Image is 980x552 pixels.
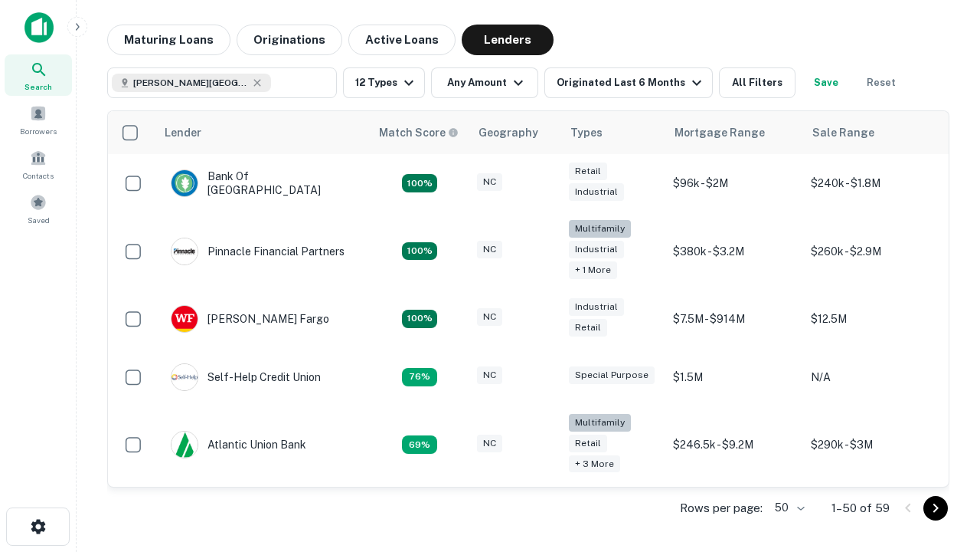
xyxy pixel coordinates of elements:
[569,414,631,432] div: Multifamily
[719,67,795,98] button: All Filters
[171,169,354,197] div: Bank Of [GEOGRAPHIC_DATA]
[402,174,437,192] div: Matching Properties: 15, hasApolloMatch: undefined
[5,99,72,140] a: Borrowers
[348,25,456,55] button: Active Loans
[570,123,603,142] div: Types
[569,366,655,384] div: Special Purpose
[479,123,538,142] div: Geography
[903,429,980,503] iframe: Chat Widget
[402,310,437,328] div: Matching Properties: 15, hasApolloMatch: undefined
[171,305,329,333] div: [PERSON_NAME] Fargo
[561,111,665,154] th: Types
[5,54,72,96] a: Search
[477,435,502,452] div: NC
[24,80,52,93] span: Search
[343,67,425,98] button: 12 Types
[665,348,803,406] td: $1.5M
[802,67,851,98] button: Save your search to get updates of matches that match your search criteria.
[665,111,803,154] th: Mortgage Range
[544,67,713,98] button: Originated Last 6 Months
[680,499,763,517] p: Rows per page:
[665,290,803,348] td: $7.5M - $914M
[379,124,459,141] div: Capitalize uses an advanced AI algorithm to match your search with the best lender. The match sco...
[133,76,248,90] span: [PERSON_NAME][GEOGRAPHIC_DATA], [GEOGRAPHIC_DATA]
[803,154,941,212] td: $240k - $1.8M
[557,74,706,92] div: Originated Last 6 Months
[477,366,502,384] div: NC
[857,67,906,98] button: Reset
[107,25,230,55] button: Maturing Loans
[569,319,607,337] div: Retail
[569,298,624,316] div: Industrial
[462,25,554,55] button: Lenders
[155,111,370,154] th: Lender
[171,363,321,391] div: Self-help Credit Union
[477,308,502,326] div: NC
[803,406,941,484] td: $290k - $3M
[803,212,941,290] td: $260k - $2.9M
[431,67,538,98] button: Any Amount
[569,455,620,473] div: + 3 more
[803,348,941,406] td: N/A
[165,123,201,142] div: Lender
[171,364,198,390] img: picture
[5,143,72,185] a: Contacts
[569,163,607,180] div: Retail
[370,111,469,154] th: Capitalize uses an advanced AI algorithm to match your search with the best lender. The match sco...
[20,125,57,137] span: Borrowers
[237,25,342,55] button: Originations
[477,173,502,191] div: NC
[28,214,50,226] span: Saved
[171,306,198,332] img: picture
[477,241,502,258] div: NC
[171,238,345,265] div: Pinnacle Financial Partners
[402,242,437,261] div: Matching Properties: 26, hasApolloMatch: undefined
[171,432,198,458] img: picture
[569,241,624,258] div: Industrial
[769,497,807,519] div: 50
[569,261,617,279] div: + 1 more
[402,368,437,386] div: Matching Properties: 11, hasApolloMatch: undefined
[402,435,437,454] div: Matching Properties: 10, hasApolloMatch: undefined
[831,499,890,517] p: 1–50 of 59
[675,123,765,142] div: Mortgage Range
[24,12,54,43] img: capitalize-icon.png
[469,111,561,154] th: Geography
[569,435,607,452] div: Retail
[803,111,941,154] th: Sale Range
[665,154,803,212] td: $96k - $2M
[665,212,803,290] td: $380k - $3.2M
[803,290,941,348] td: $12.5M
[923,496,948,521] button: Go to next page
[569,220,631,238] div: Multifamily
[812,123,874,142] div: Sale Range
[665,406,803,484] td: $246.5k - $9.2M
[569,183,624,201] div: Industrial
[171,170,198,196] img: picture
[171,431,306,458] div: Atlantic Union Bank
[23,169,54,182] span: Contacts
[171,238,198,264] img: picture
[379,124,456,141] h6: Match Score
[5,188,72,229] a: Saved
